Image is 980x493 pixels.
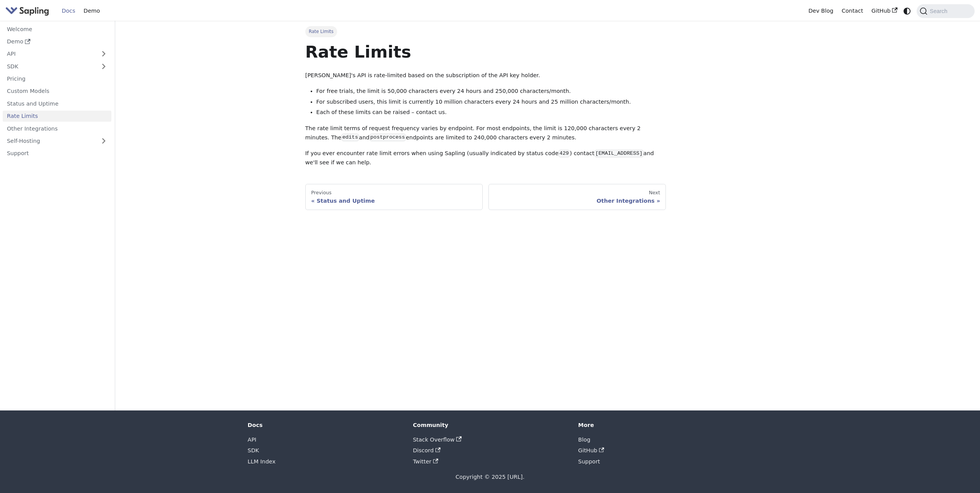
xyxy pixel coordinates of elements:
div: Copyright © 2025 [URL]. [248,473,732,482]
code: edits [341,134,359,141]
a: Twitter [413,458,438,465]
a: Docs [58,5,79,17]
div: Community [413,422,567,428]
a: Custom Models [3,86,111,97]
a: Support [3,148,111,159]
div: Docs [248,422,402,428]
p: If you ever encounter rate limit errors when using Sapling (usually indicated by status code ) co... [305,149,666,167]
a: Rate Limits [3,111,111,122]
code: postprocess [369,134,406,141]
a: Contact [838,5,867,17]
li: For free trials, the limit is 50,000 characters every 24 hours and 250,000 characters/month. [316,87,666,96]
a: Status and Uptime [3,98,111,109]
h1: Rate Limits [305,41,666,62]
a: API [248,437,257,443]
a: Demo [79,5,104,17]
a: Self-Hosting [3,136,111,147]
a: GitHub [578,447,604,453]
button: Expand sidebar category 'SDK' [96,61,111,72]
a: Welcome [3,23,111,35]
p: The rate limit terms of request frequency varies by endpoint. For most endpoints, the limit is 12... [305,124,666,142]
a: SDK [3,61,96,72]
span: Search [927,8,952,14]
a: Stack Overflow [413,437,461,443]
button: Switch between dark and light mode (currently system mode) [902,5,913,17]
a: Other Integrations [3,123,111,134]
span: Rate Limits [305,26,337,37]
div: Status and Uptime [311,197,477,204]
p: [PERSON_NAME]'s API is rate-limited based on the subscription of the API key holder. [305,71,666,80]
img: Sapling.ai [5,5,49,17]
a: LLM Index [248,458,276,465]
nav: Docs pages [305,184,666,210]
a: GitHub [867,5,901,17]
nav: Breadcrumbs [305,26,666,37]
a: SDK [248,447,259,453]
a: Pricing [3,73,111,84]
li: Each of these limits can be raised – contact us. [316,108,666,117]
a: API [3,48,96,60]
code: 429 [558,150,569,157]
a: Support [578,458,600,465]
a: Dev Blog [804,5,837,17]
code: [EMAIL_ADDRESS] [594,150,644,157]
a: Demo [3,36,111,47]
li: For subscribed users, this limit is currently 10 million characters every 24 hours and 25 million... [316,98,666,107]
a: NextOther Integrations [488,184,666,210]
div: More [578,422,733,428]
a: PreviousStatus and Uptime [305,184,483,210]
a: Sapling.aiSapling.ai [5,5,52,17]
button: Search (Command+K) [917,4,974,18]
button: Expand sidebar category 'API' [96,48,111,60]
a: Blog [578,437,591,443]
div: Other Integrations [494,197,660,204]
a: Discord [413,447,440,453]
div: Next [494,190,660,196]
div: Previous [311,190,477,196]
